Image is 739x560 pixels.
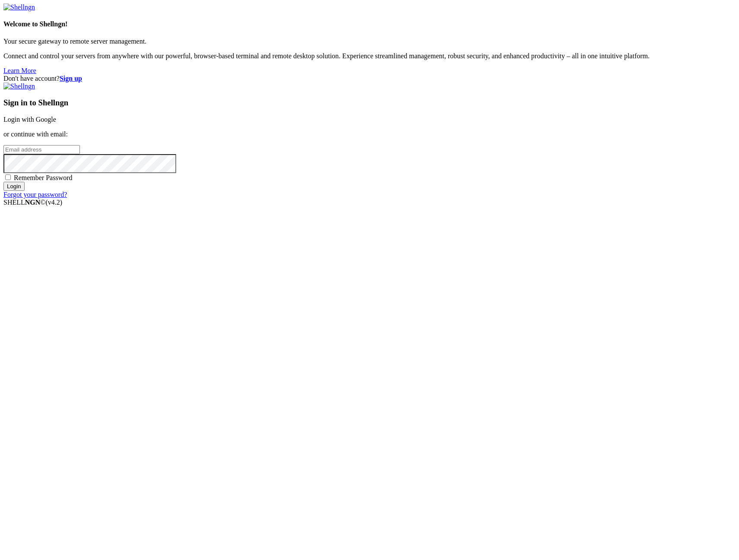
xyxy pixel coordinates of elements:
[3,82,35,90] img: Shellngn
[3,3,35,11] img: Shellngn
[3,116,56,123] a: Login with Google
[46,199,63,206] span: 4.2.0
[60,75,82,82] a: Sign up
[25,199,41,206] b: NGN
[3,52,736,60] p: Connect and control your servers from anywhere with our powerful, browser-based terminal and remo...
[3,20,736,28] h4: Welcome to Shellngn!
[3,38,736,45] p: Your secure gateway to remote server management.
[3,199,62,206] span: SHELL ©
[3,98,736,108] h3: Sign in to Shellngn
[3,145,80,154] input: Email address
[3,130,736,138] p: or continue with email:
[3,191,67,198] a: Forgot your password?
[3,75,736,82] div: Don't have account?
[3,182,25,191] input: Login
[3,67,36,74] a: Learn More
[5,174,11,180] input: Remember Password
[14,174,73,181] span: Remember Password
